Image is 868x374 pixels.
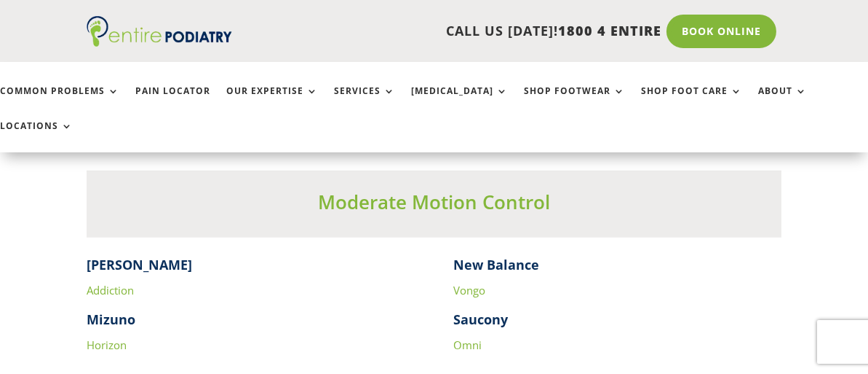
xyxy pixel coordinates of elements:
p: CALL US [DATE]! [241,22,661,41]
img: logo (1) [87,16,232,47]
a: [MEDICAL_DATA] [411,86,508,117]
a: Horizon [87,338,127,352]
h4: [PERSON_NAME] [87,256,415,281]
a: Shop Foot Care [641,86,742,117]
a: About [758,86,807,117]
span: 1800 4 ENTIRE [558,22,661,39]
a: Entire Podiatry [87,35,232,50]
a: Our Expertise [226,86,318,117]
h4: New Balance [453,256,781,281]
h4: Mizuno [87,311,415,336]
a: Omni [453,338,482,352]
a: Pain Locator [135,86,210,117]
a: Book Online [666,15,776,48]
a: Services [334,86,395,117]
h3: Moderate Motion Control [87,189,781,222]
a: Shop Footwear [524,86,625,117]
h4: Saucony [453,311,781,336]
a: Addiction [87,283,134,297]
a: Vongo [453,283,485,297]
